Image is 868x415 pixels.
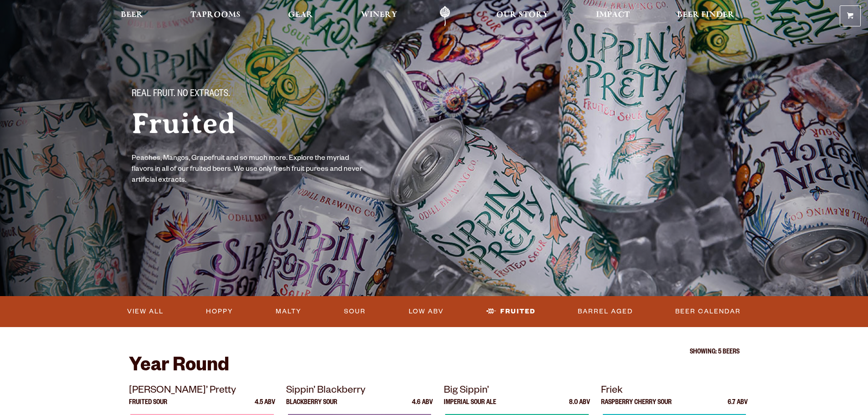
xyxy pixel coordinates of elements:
p: Raspberry Cherry Sour [601,400,672,414]
p: Blackberry Sour [286,400,337,414]
h1: Fruited [132,108,416,139]
p: 4.5 ABV [255,400,275,414]
p: 8.0 ABV [569,400,590,414]
p: Big Sippin’ [444,383,591,400]
a: Barrel Aged [574,301,637,322]
a: View All [123,301,167,322]
p: Showing: 5 Beers [129,349,740,356]
p: 6.7 ABV [728,400,748,414]
span: Gear [288,11,313,19]
span: Taprooms [190,11,241,19]
a: Low ABV [405,301,447,322]
p: 4.6 ABV [412,400,433,414]
span: Winery [361,11,397,19]
p: Imperial Sour Ale [444,400,496,414]
a: Our Story [490,6,555,26]
p: Friek [601,383,748,400]
p: Sippin’ Blackberry [286,383,433,400]
a: Gear [282,6,319,26]
h2: Year Round [129,356,740,378]
a: Malty [272,301,305,322]
a: Odell Home [428,6,462,26]
p: Peaches, Mangos, Grapefruit and so much more. Explore the myriad flavors in all of our fruited be... [132,154,365,186]
span: Our Story [496,11,549,19]
a: Fruited [483,301,539,322]
a: Taprooms [185,6,247,26]
p: Fruited Sour [129,400,167,414]
a: Impact [590,6,636,26]
a: Beer [115,6,149,26]
span: Beer Finder [677,11,734,19]
span: Beer [121,11,143,19]
a: Sour [340,301,370,322]
a: Beer Calendar [672,301,745,322]
span: Impact [596,11,630,19]
a: Beer Finder [671,6,740,26]
a: Winery [355,6,403,26]
span: Real Fruit. No Extracts. [132,89,230,101]
a: Hoppy [202,301,237,322]
p: [PERSON_NAME]’ Pretty [129,383,276,400]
